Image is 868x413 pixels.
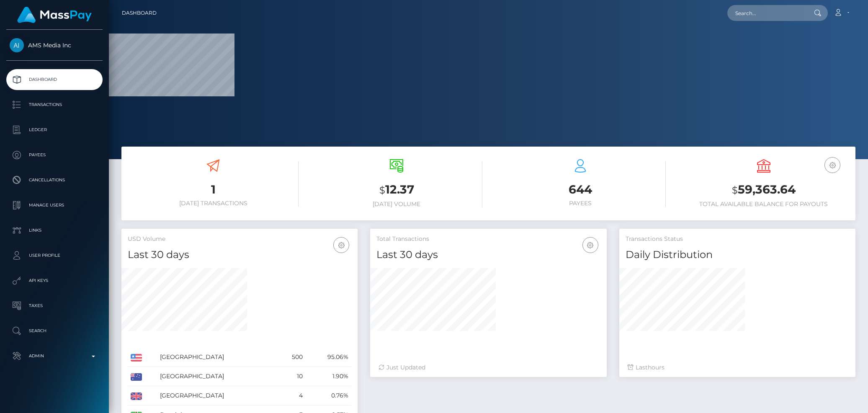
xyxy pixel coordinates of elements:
[131,373,142,381] img: AU.png
[6,195,103,216] a: Manage Users
[10,325,99,337] p: Search
[6,346,103,367] a: Admin
[306,386,352,405] td: 0.76%
[10,98,99,111] p: Transactions
[6,119,103,140] a: Ledger
[10,274,99,287] p: API Keys
[6,295,103,316] a: Taxes
[10,73,99,86] p: Dashboard
[128,181,299,198] h3: 1
[128,248,351,262] h4: Last 30 days
[10,199,99,212] p: Manage Users
[6,145,103,165] a: Payees
[6,270,103,291] a: API Keys
[495,181,666,198] h3: 644
[128,235,351,243] h5: USD Volume
[376,248,600,262] h4: Last 30 days
[10,249,99,262] p: User Profile
[495,200,666,207] h6: Payees
[277,367,306,386] td: 10
[10,38,24,52] img: AMS Media Inc
[379,184,385,196] small: $
[157,367,277,386] td: [GEOGRAPHIC_DATA]
[6,220,103,241] a: Links
[122,4,157,22] a: Dashboard
[306,367,352,386] td: 1.90%
[727,5,806,21] input: Search...
[6,170,103,191] a: Cancellations
[306,348,352,367] td: 95.06%
[157,348,277,367] td: [GEOGRAPHIC_DATA]
[277,348,306,367] td: 500
[376,235,600,243] h5: Total Transactions
[628,363,847,372] div: Last hours
[6,69,103,90] a: Dashboard
[379,363,598,372] div: Just Updated
[10,149,99,161] p: Payees
[131,354,142,361] img: US.png
[10,174,99,186] p: Cancellations
[6,245,103,266] a: User Profile
[10,224,99,237] p: Links
[277,386,306,405] td: 4
[626,235,849,243] h5: Transactions Status
[10,350,99,362] p: Admin
[131,392,142,400] img: GB.png
[6,320,103,341] a: Search
[17,7,92,23] img: MassPay Logo
[732,184,738,196] small: $
[6,41,103,49] span: AMS Media Inc
[10,299,99,312] p: Taxes
[311,201,482,208] h6: [DATE] Volume
[6,94,103,115] a: Transactions
[10,124,99,136] p: Ledger
[311,181,482,199] h3: 12.37
[678,181,849,199] h3: 59,363.64
[128,200,299,207] h6: [DATE] Transactions
[678,201,849,208] h6: Total Available Balance for Payouts
[626,248,849,262] h4: Daily Distribution
[157,386,277,405] td: [GEOGRAPHIC_DATA]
